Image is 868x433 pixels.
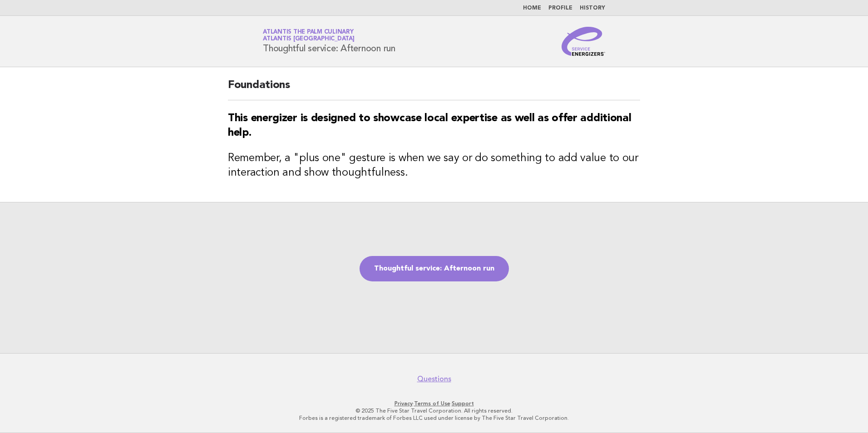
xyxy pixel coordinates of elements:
a: Support [452,400,474,407]
a: Atlantis The Palm CulinaryAtlantis [GEOGRAPHIC_DATA] [263,29,355,42]
a: History [580,5,605,11]
a: Privacy [395,400,413,407]
p: © 2025 The Five Star Travel Corporation. All rights reserved. [156,407,712,414]
a: Profile [548,5,572,11]
a: Questions [417,374,451,384]
p: Forbes is a registered trademark of Forbes LLC used under license by The Five Star Travel Corpora... [156,414,712,422]
span: Atlantis [GEOGRAPHIC_DATA] [263,36,355,42]
a: Thoughtful service: Afternoon run [360,256,509,281]
strong: This energizer is designed to showcase local expertise as well as offer additional help. [228,113,631,138]
h3: Remember, a "plus one" gesture is when we say or do something to add value to our interaction and... [228,151,640,180]
h2: Foundations [228,78,640,100]
a: Terms of Use [414,400,450,407]
p: · · [156,400,712,407]
h1: Thoughtful service: Afternoon run [263,30,395,53]
a: Home [523,5,541,11]
img: Service Energizers [562,27,605,56]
